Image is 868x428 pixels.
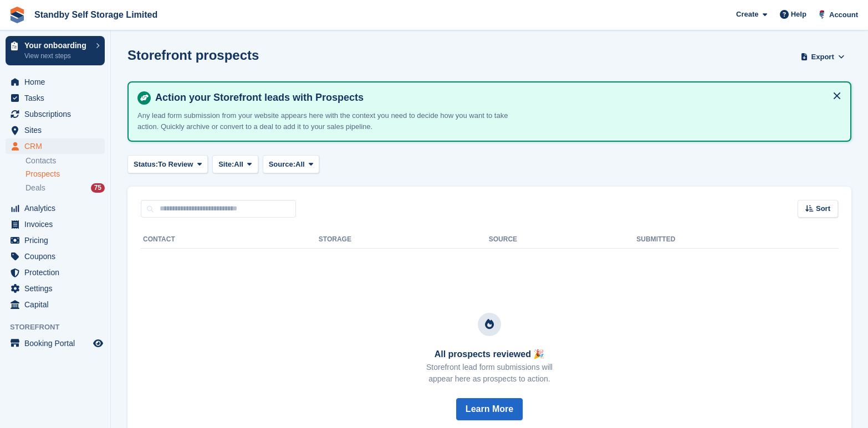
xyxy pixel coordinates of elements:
a: menu [6,106,105,122]
img: stora-icon-8386f47178a22dfd0bd8f6a31ec36ba5ce8667c1dd55bd0f319d3a0aa187defe.svg [9,7,25,23]
a: menu [6,200,105,216]
a: menu [6,297,105,312]
span: Sites [24,122,91,138]
a: menu [6,74,105,90]
span: Capital [24,297,91,312]
span: Create [736,9,758,20]
div: 75 [91,183,105,193]
a: menu [6,265,105,280]
a: menu [6,122,105,138]
span: Account [829,9,858,20]
span: Deals [25,183,45,193]
span: All [295,159,305,170]
span: Site: [218,159,234,170]
th: Submitted [636,231,838,249]
p: Storefront lead form submissions will appear here as prospects to action. [426,362,553,385]
button: Status: To Review [127,155,208,173]
a: Contacts [25,156,105,166]
a: menu [6,249,105,264]
h1: Storefront prospects [127,48,259,63]
span: Help [791,9,806,20]
th: Source [489,231,637,249]
h3: All prospects reviewed 🎉 [426,349,553,359]
th: Storage [319,231,489,249]
span: Export [811,51,834,63]
span: Coupons [24,249,91,264]
span: To Review [158,159,193,170]
span: All [234,159,243,170]
button: Learn More [456,398,523,420]
p: Your onboarding [24,42,90,49]
button: Source: All [263,155,320,173]
span: Status: [134,159,158,170]
span: Tasks [24,90,91,106]
a: menu [6,138,105,154]
button: Site: All [212,155,258,173]
a: menu [6,233,105,248]
span: Subscriptions [24,106,91,122]
a: menu [6,336,105,351]
span: Booking Portal [24,336,91,351]
a: Standby Self Storage Limited [30,6,162,24]
a: Prospects [25,168,105,180]
a: menu [6,90,105,106]
p: View next steps [24,51,90,61]
a: Preview store [91,337,105,350]
span: Sort [816,203,830,214]
button: Export [798,48,847,66]
span: Settings [24,281,91,296]
a: menu [6,281,105,296]
span: Protection [24,265,91,280]
img: Glenn Fisher [816,9,828,20]
span: Home [24,74,91,90]
span: Invoices [24,216,91,232]
p: Any lead form submission from your website appears here with the context you need to decide how y... [137,110,525,132]
span: CRM [24,138,91,154]
a: menu [6,216,105,232]
h4: Action your Storefront leads with Prospects [151,91,841,104]
a: Deals 75 [25,182,105,194]
span: Source: [269,159,295,170]
span: Prospects [25,169,60,179]
span: Analytics [24,200,91,216]
a: Your onboarding View next steps [6,36,105,65]
span: Storefront [10,322,110,333]
th: Contact [141,231,319,249]
span: Pricing [24,233,91,248]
